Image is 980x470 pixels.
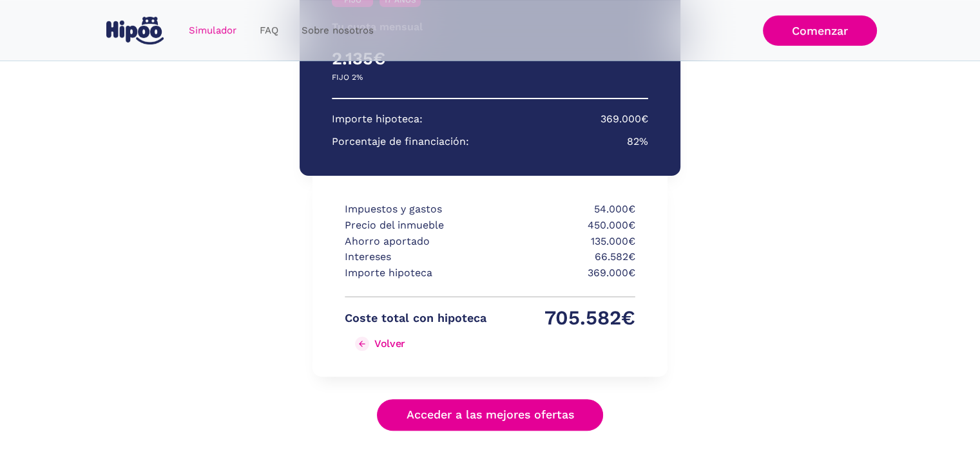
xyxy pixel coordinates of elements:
[627,134,648,150] p: 82%
[290,18,385,43] a: Sobre nosotros
[248,18,290,43] a: FAQ
[332,134,469,150] p: Porcentaje de financiación:
[345,334,486,354] a: Volver
[377,399,604,431] a: Acceder a las mejores ofertas
[345,265,486,281] p: Importe hipoteca
[494,265,635,281] p: 369.000€
[345,218,486,234] p: Precio del inmueble
[374,337,405,350] div: Volver
[494,234,635,250] p: 135.000€
[345,249,486,265] p: Intereses
[332,111,423,127] p: Importe hipoteca:
[177,18,248,43] a: Simulador
[332,70,363,86] p: FIJO 2%
[494,249,635,265] p: 66.582€
[345,310,486,326] p: Coste total con hipoteca
[494,202,635,218] p: 54.000€
[345,202,486,218] p: Impuestos y gastos
[104,12,167,50] a: home
[600,111,648,127] p: 369.000€
[494,310,635,326] p: 705.582€
[763,15,877,46] a: Comenzar
[345,234,486,250] p: Ahorro aportado
[494,218,635,234] p: 450.000€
